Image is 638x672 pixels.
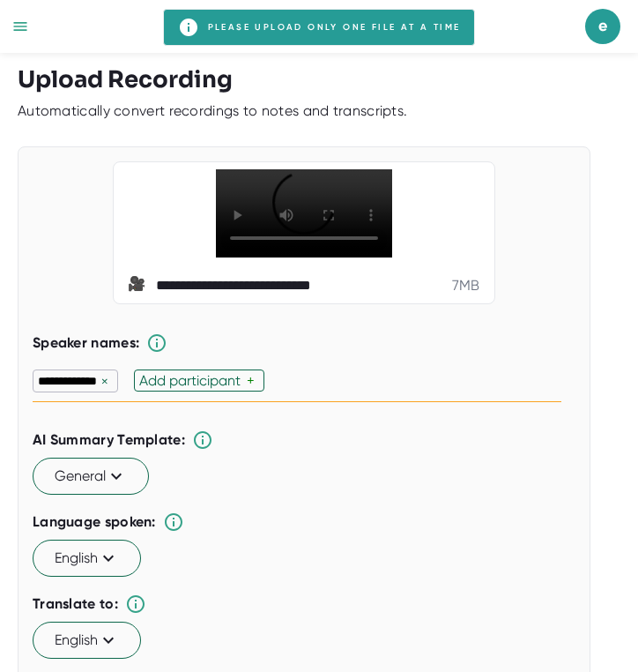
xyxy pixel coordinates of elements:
[33,622,141,659] button: English
[18,66,620,93] h3: Upload Recording
[55,548,119,569] span: English
[33,513,156,530] b: Language spoken:
[33,431,185,449] b: AI Summary Template:
[97,373,113,390] div: ×
[33,540,141,577] button: English
[55,466,127,487] span: General
[128,275,149,296] span: video
[18,102,407,120] div: Automatically convert recordings to notes and transcripts.
[33,334,139,351] b: Speaker names:
[55,630,119,651] span: English
[33,595,118,612] b: Translate to:
[33,458,149,495] button: General
[139,372,247,389] div: Add participant
[452,277,480,295] div: 7 MB
[585,9,620,44] span: e
[247,372,259,389] div: +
